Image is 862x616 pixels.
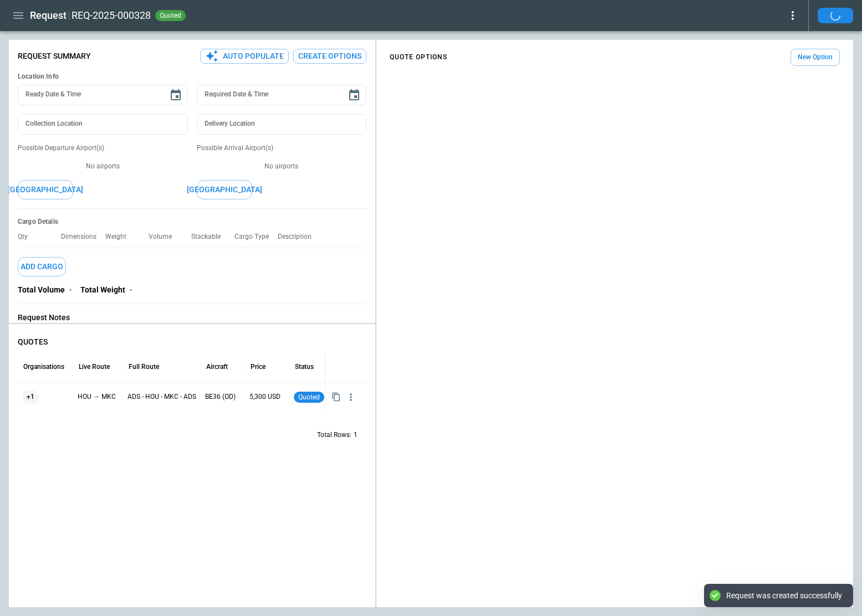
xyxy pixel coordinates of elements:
div: Price [251,363,266,371]
p: Total Weight [80,285,125,295]
h6: Cargo Details [18,218,366,226]
h2: REQ-2025-000328 [72,9,151,22]
p: Cargo Type [234,233,278,241]
p: Volume [149,233,181,241]
div: Aircraft [206,363,228,371]
span: +1 [22,383,39,411]
div: scrollable content [376,44,853,70]
p: Total Rows: [317,430,351,440]
div: Organisations [23,363,64,371]
p: Stackable [191,233,229,241]
div: Full Route [129,363,159,371]
button: Choose date [165,84,187,106]
button: [GEOGRAPHIC_DATA] [197,180,252,199]
div: Quoted [294,383,340,411]
h1: Request [30,9,67,22]
span: quoted [157,12,183,19]
p: - [130,285,132,295]
p: Dimensions [61,233,105,241]
button: Create Options [293,49,366,64]
button: Add Cargo [18,257,66,276]
p: 1 [354,430,358,440]
h4: QUOTE OPTIONS [390,55,447,60]
p: HOU → MKC [78,392,119,402]
p: Possible Departure Airport(s) [18,143,188,153]
p: No airports [18,162,188,171]
p: Request Summary [18,52,91,61]
button: Copy quote content [329,390,343,404]
p: QUOTES [18,337,366,347]
div: Request was created successfully [726,591,842,600]
span: quoted [296,393,322,401]
p: Possible Arrival Airport(s) [197,143,367,153]
p: - [69,285,72,295]
p: Total Volume [18,285,65,295]
button: New Option [790,49,840,66]
p: ADS - HOU - MKC - ADS [127,392,196,402]
h6: Location Info [18,73,366,81]
p: Weight [105,233,135,241]
p: Description [278,233,320,241]
button: Auto Populate [200,49,289,64]
button: Choose date [343,84,365,106]
p: Qty [18,233,37,241]
div: Status [295,363,314,371]
button: [GEOGRAPHIC_DATA] [18,180,73,199]
p: BE36 (OD) [205,392,241,402]
p: Request Notes [18,313,366,322]
div: Live Route [79,363,110,371]
p: No airports [197,162,367,171]
p: 5,300 USD [249,392,285,402]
